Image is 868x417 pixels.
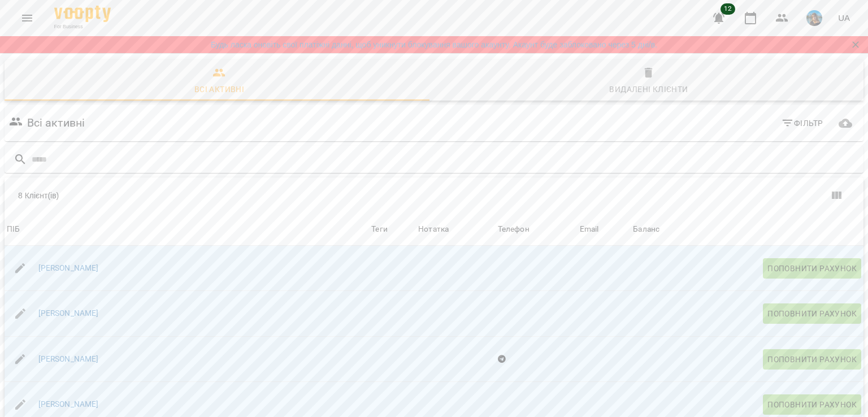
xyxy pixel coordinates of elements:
button: Поповнити рахунок [763,394,861,415]
span: Баланс [633,223,861,236]
button: Поповнити рахунок [763,303,861,324]
img: Voopty Logo [54,6,111,22]
a: Будь ласка оновіть свої платіжні данні, щоб уникнути блокування вашого акаунту. Акаунт буде забло... [211,39,657,50]
span: Телефон [498,223,575,236]
div: Sort [7,223,20,236]
button: UA [834,7,854,28]
div: ПІБ [7,223,20,236]
span: Фільтр [781,116,823,130]
span: Поповнити рахунок [767,398,857,411]
div: Нотатка [418,223,493,236]
div: Теги [371,223,414,236]
div: Sort [580,223,599,236]
span: ПІБ [7,223,367,236]
button: Закрити сповіщення [848,37,863,53]
div: Видалені клієнти [609,82,688,96]
div: Sort [633,223,659,236]
span: Email [580,223,629,236]
button: Поповнити рахунок [763,258,861,279]
button: Поповнити рахунок [763,349,861,370]
span: For Business [54,23,111,31]
a: [PERSON_NAME] [38,354,99,365]
span: Поповнити рахунок [767,353,857,366]
button: Показати колонки [823,182,850,209]
div: Email [580,223,599,236]
div: Всі активні [194,82,244,96]
button: Фільтр [776,113,828,133]
img: 0eae4e88ce10a6a683e45adef51e1051.jpeg [806,10,822,26]
a: [PERSON_NAME] [38,263,99,274]
div: 8 Клієнт(ів) [18,190,441,201]
span: Поповнити рахунок [767,262,857,275]
a: [PERSON_NAME] [38,399,99,410]
span: 12 [721,3,735,15]
h6: Всі активні [27,114,85,132]
span: UA [838,12,850,24]
div: Телефон [498,223,530,236]
a: [PERSON_NAME] [38,308,99,319]
div: Sort [498,223,530,236]
button: Menu [14,5,41,32]
div: Table Toolbar [5,177,863,214]
div: Баланс [633,223,659,236]
span: Поповнити рахунок [767,307,857,320]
